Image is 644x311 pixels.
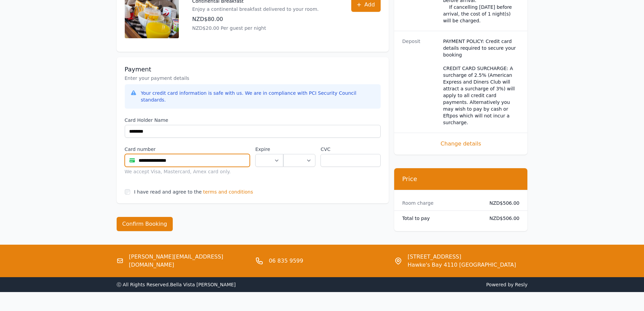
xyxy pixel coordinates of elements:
button: Confirm Booking [117,217,173,231]
a: 06 835 9599 [269,257,303,265]
p: NZD$80.00 [192,15,319,23]
dd: NZD$506.00 [484,215,520,222]
dt: Room charge [402,200,479,206]
span: Hawke's Bay 4110 [GEOGRAPHIC_DATA] [408,261,516,269]
span: Powered by [325,281,528,288]
span: terms and conditions [203,188,253,195]
label: Card number [125,146,250,153]
label: I have read and agree to the [134,189,202,195]
dt: Deposit [402,38,438,126]
p: NZD$20.00 Per guest per night [192,25,319,31]
span: ⓒ All Rights Reserved. Bella Vista [PERSON_NAME] [117,282,236,287]
p: Enjoy a continental breakfast delivered to your room. [192,6,319,13]
div: We accept Visa, Mastercard, Amex card only. [125,168,250,175]
dd: NZD$506.00 [484,200,520,206]
label: . [283,146,315,153]
div: Your credit card information is safe with us. We are in compliance with PCI Security Council stan... [141,90,375,103]
label: Expire [255,146,283,153]
a: Resly [515,282,527,287]
h3: Payment [125,65,381,73]
dd: PAYMENT POLICY: Credit card details required to secure your booking CREDIT CARD SURCHARGE: A surc... [443,38,520,126]
h3: Price [402,175,520,183]
label: Card Holder Name [125,117,381,124]
span: Add [364,1,375,9]
span: [STREET_ADDRESS] [408,253,516,261]
label: CVC [320,146,380,153]
dt: Total to pay [402,215,479,222]
span: Change details [402,140,520,148]
p: Enter your payment details [125,75,381,82]
a: [PERSON_NAME][EMAIL_ADDRESS][DOMAIN_NAME] [129,253,250,269]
